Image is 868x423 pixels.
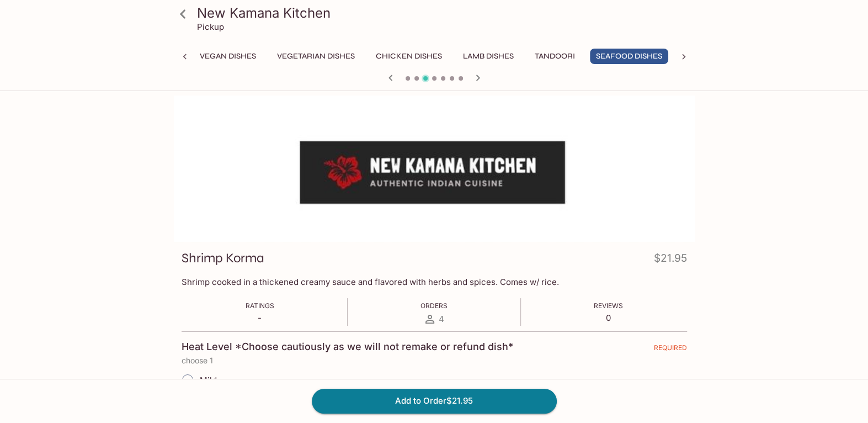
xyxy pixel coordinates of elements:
button: Add to Order$21.95 [312,389,557,413]
span: Mild [200,375,217,385]
p: Shrimp cooked in a thickened creamy sauce and flavored with herbs and spices. Comes w/ rice. [182,277,687,287]
button: Seafood Dishes [590,49,668,64]
button: Chicken Dishes [370,49,448,64]
span: Reviews [594,302,623,310]
button: Vegetarian Dishes [271,49,361,64]
div: Shrimp Korma [174,96,695,242]
button: Tandoori [529,49,581,64]
p: Pickup [197,22,224,32]
span: Ratings [246,302,274,310]
span: REQUIRED [654,343,687,356]
h3: Shrimp Korma [182,250,264,267]
p: choose 1 [182,356,687,365]
h4: Heat Level *Choose cautiously as we will not remake or refund dish* [182,341,513,353]
button: Vegan Dishes [194,49,262,64]
h3: New Kamana Kitchen [197,4,690,22]
p: - [246,313,274,323]
p: 0 [594,313,623,323]
button: Lamb Dishes [457,49,520,64]
span: Orders [420,302,448,310]
h4: $21.95 [654,250,687,271]
span: 4 [439,314,444,324]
